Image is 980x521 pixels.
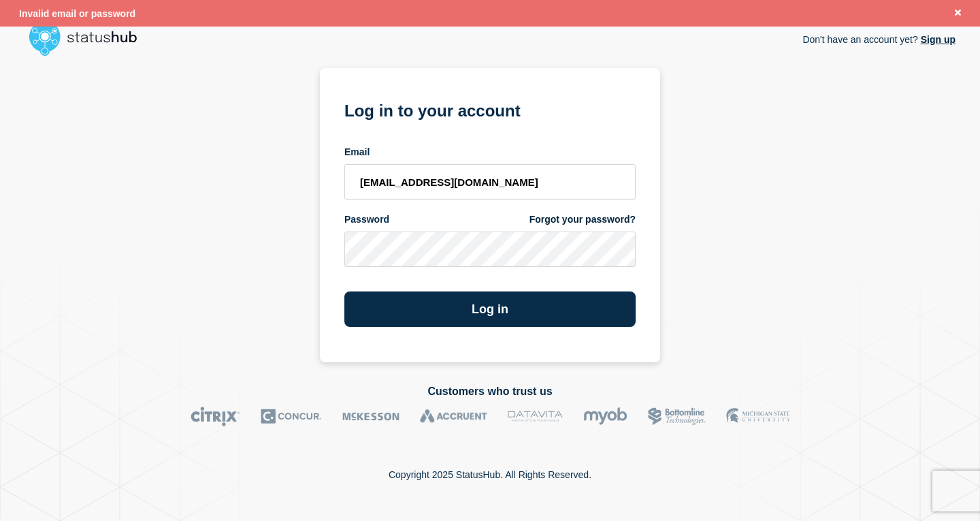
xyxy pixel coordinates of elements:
img: MSU logo [726,407,789,426]
img: McKesson logo [342,407,399,426]
img: Accruent logo [420,407,487,426]
img: Concur logo [261,407,322,426]
img: myob logo [583,407,627,426]
input: email input [344,164,636,200]
p: Copyright 2025 StatusHub. All Rights Reserved. [389,469,591,480]
a: Forgot your password? [529,213,636,226]
img: StatusHub logo [24,16,154,60]
img: Bottomline logo [648,407,706,426]
input: password input [344,232,636,267]
h2: Customers who trust us [24,385,955,398]
img: DataVita logo [508,407,563,426]
button: Log in [344,291,636,327]
span: Email [344,146,370,159]
img: Citrix logo [191,407,240,426]
span: Invalid email or password [19,8,135,19]
span: Password [344,213,389,226]
p: Don't have an account yet? [802,23,955,56]
button: Close banner [949,5,966,21]
h1: Log in to your account [344,97,636,122]
a: Sign up [918,34,955,45]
